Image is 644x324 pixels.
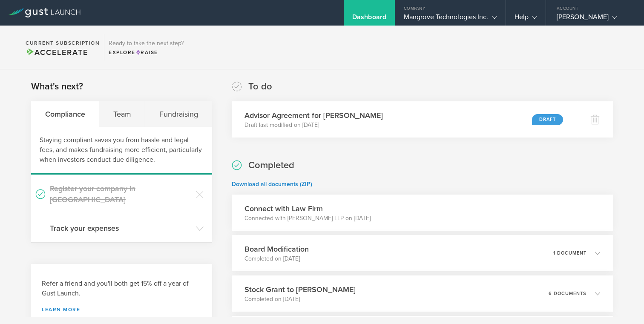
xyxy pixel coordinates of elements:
h3: Track your expenses [50,223,192,234]
h2: Current Subscription [26,40,100,46]
div: Explore [109,49,184,56]
h3: Board Modification [244,244,309,255]
h2: What's next? [31,80,83,93]
h2: To do [248,80,272,93]
div: Staying compliant saves you from hassle and legal fees, and makes fundraising more efficient, par... [31,127,212,175]
div: Compliance [31,101,99,127]
p: Connected with [PERSON_NAME] LLP on [DATE] [244,214,371,223]
span: Accelerate [26,48,88,57]
p: 1 document [553,251,586,255]
h3: Advisor Agreement for [PERSON_NAME] [244,110,383,121]
h3: Refer a friend and you'll both get 15% off a year of Gust Launch. [42,279,201,298]
div: Draft [532,114,563,125]
div: Team [99,101,145,127]
a: Download all documents (ZIP) [232,181,312,188]
div: Fundraising [145,101,212,127]
iframe: Chat Widget [601,283,644,324]
h3: Register your company in [GEOGRAPHIC_DATA] [50,183,192,205]
p: 6 documents [549,291,586,296]
p: Completed on [DATE] [244,295,356,304]
p: Draft last modified on [DATE] [244,121,383,129]
div: Help [515,13,537,26]
div: Mangrove Technologies Inc. [404,13,497,26]
div: Ready to take the next step?ExploreRaise [104,34,188,60]
h2: Completed [248,159,294,172]
p: Completed on [DATE] [244,255,309,263]
span: Raise [135,49,158,55]
div: [PERSON_NAME] [557,13,629,26]
div: Advisor Agreement for [PERSON_NAME]Draft last modified on [DATE]Draft [232,101,577,138]
a: Learn more [42,307,201,312]
div: Dashboard [352,13,386,26]
h3: Stock Grant to [PERSON_NAME] [244,284,356,295]
h3: Ready to take the next step? [109,40,184,46]
h3: Connect with Law Firm [244,203,371,214]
